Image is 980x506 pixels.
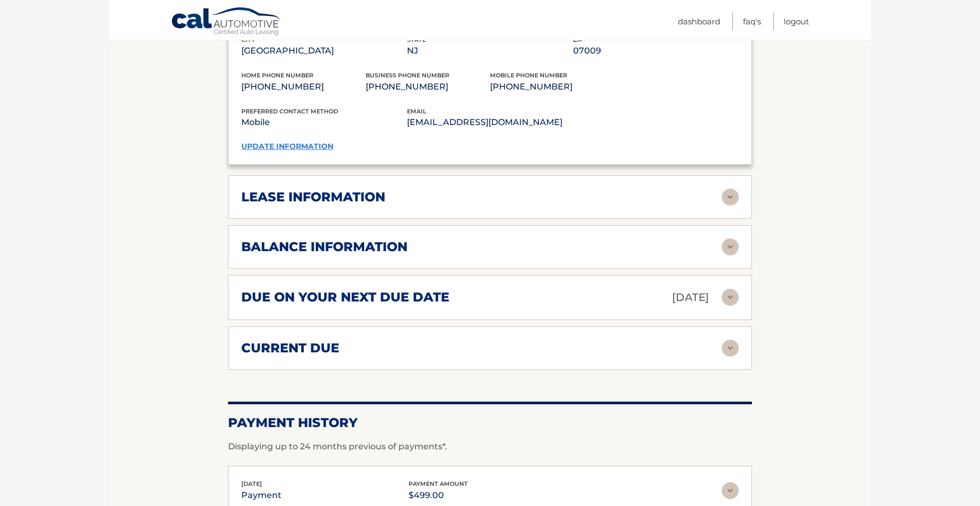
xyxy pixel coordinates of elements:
[784,13,809,30] a: Logout
[241,189,385,205] h2: lease information
[407,43,573,58] p: NJ
[241,340,339,356] h2: current due
[573,43,739,58] p: 07009
[490,72,567,79] span: mobile phone number
[722,340,739,357] img: accordion-rest.svg
[241,480,262,487] span: [DATE]
[228,415,752,431] h2: Payment History
[241,141,333,151] a: update information
[241,79,366,94] p: [PHONE_NUMBER]
[171,7,282,38] a: Cal Automotive
[241,239,407,255] h2: balance information
[241,72,313,79] span: home phone number
[407,115,573,130] p: [EMAIL_ADDRESS][DOMAIN_NAME]
[241,115,407,130] p: Mobile
[409,488,468,503] p: $499.00
[241,289,449,305] h2: due on your next due date
[722,289,739,306] img: accordion-rest.svg
[241,108,338,115] span: preferred contact method
[241,43,407,58] p: [GEOGRAPHIC_DATA]
[407,108,427,115] span: email
[743,13,761,30] a: FAQ's
[366,72,449,79] span: business phone number
[672,288,709,307] p: [DATE]
[409,480,468,487] span: payment amount
[722,189,739,206] img: accordion-rest.svg
[241,488,282,503] p: payment
[678,13,720,30] a: Dashboard
[722,482,739,499] img: accordion-rest.svg
[490,79,614,94] p: [PHONE_NUMBER]
[228,440,752,453] p: Displaying up to 24 months previous of payments*.
[722,238,739,255] img: accordion-rest.svg
[366,79,490,94] p: [PHONE_NUMBER]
